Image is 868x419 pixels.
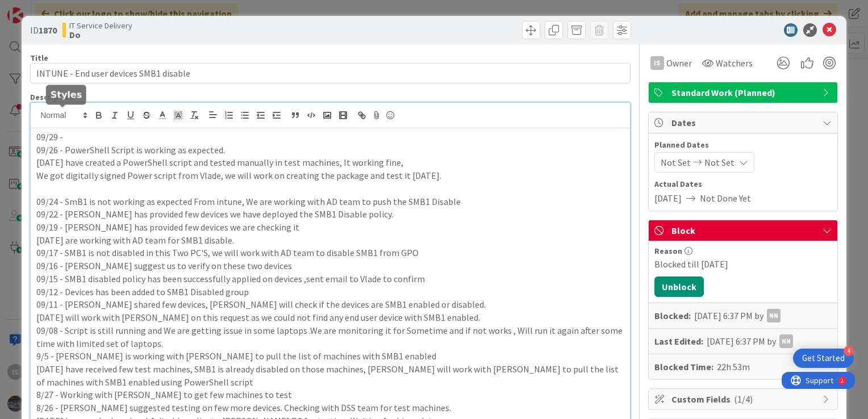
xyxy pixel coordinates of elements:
[24,2,52,15] span: Support
[704,156,735,169] span: Not Set
[59,5,62,14] div: 2
[30,63,631,83] input: type card name here...
[654,309,691,322] b: Blocked:
[734,393,753,405] span: ( 1/4 )
[36,208,624,221] p: 09/22 - [PERSON_NAME] has provided few devices we have deployed the SMB1 Disable policy.
[30,53,48,63] label: Title
[707,334,793,348] div: [DATE] 6:37 PM by
[36,350,624,363] p: 9/5 - [PERSON_NAME] is working with [PERSON_NAME] to pull the list of machines with SMB1 enabled
[36,286,624,299] p: 09/12 - Devices has been added to SMB1 Disabled group
[39,24,57,36] b: 1870
[700,191,751,205] span: Not Done Yet
[69,30,132,39] b: Do
[654,257,832,271] div: Blocked till [DATE]
[654,178,832,190] span: Actual Dates
[717,360,750,374] div: 22h 53m
[844,346,854,356] div: 4
[36,131,624,144] p: 09/29 -
[36,311,624,324] p: [DATE] will work with [PERSON_NAME] on this request as we could not find any end user device with...
[802,353,845,364] div: Get Started
[654,191,682,205] span: [DATE]
[666,56,692,70] span: Owner
[30,23,57,37] span: ID
[36,156,624,169] p: [DATE] have created a PowerShell script and tested manually in test machines, It working fine,
[36,401,624,414] p: 8/26 - [PERSON_NAME] suggested testing on few more devices. Checking with DSS team for test machi...
[36,144,624,157] p: 09/26 - PowerShell Script is working as expected.
[36,221,624,234] p: 09/19 - [PERSON_NAME] has provided few devices we are checking it
[654,139,832,151] span: Planned Dates
[694,309,781,322] div: [DATE] 6:37 PM by
[36,259,624,273] p: 09/16 - [PERSON_NAME] suggest us to verify on these two devices
[36,246,624,259] p: 09/17 - SMB1 is not disabled in this Two PC'S, we will work with AD team to disable SMB1 from GPO
[30,92,74,102] span: Description
[36,169,624,182] p: We got digitally signed Power script from Vlade, we will work on creating the package and test it...
[51,89,82,100] h5: Styles
[793,349,854,368] div: Open Get Started checklist, remaining modules: 4
[36,195,624,208] p: 09/24 - SmB1 is not working as expected From intune, We are working with AD team to push the SMB1...
[671,224,817,237] span: Block
[69,21,132,30] span: IT Service Delivery
[716,56,753,70] span: Watchers
[36,324,624,350] p: 09/08 - Script is still running and We are getting issue in some laptops .We are monitoring it fo...
[779,334,793,348] div: NN
[36,363,624,388] p: [DATE] have received few test machines, SMB1 is already disabled on those machines, [PERSON_NAME]...
[654,334,703,348] b: Last Edited:
[654,247,682,255] span: Reason
[36,273,624,286] p: 09/15 - SMB1 disabled policy has been successfully applied on devices ,sent email to Vlade to con...
[36,388,624,401] p: 8/27 - Working with [PERSON_NAME] to get few machines to test
[650,56,664,70] div: Is
[654,360,713,374] b: Blocked Time:
[654,276,704,297] button: Unblock
[671,392,817,406] span: Custom Fields
[36,298,624,311] p: 09/11 - [PERSON_NAME] shared few devices, [PERSON_NAME] will check if the devices are SMB1 enable...
[671,86,817,99] span: Standard Work (Planned)
[767,309,781,322] div: NN
[671,116,817,129] span: Dates
[36,234,624,247] p: [DATE] are working with AD team for SMB1 disable.
[661,156,691,169] span: Not Set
